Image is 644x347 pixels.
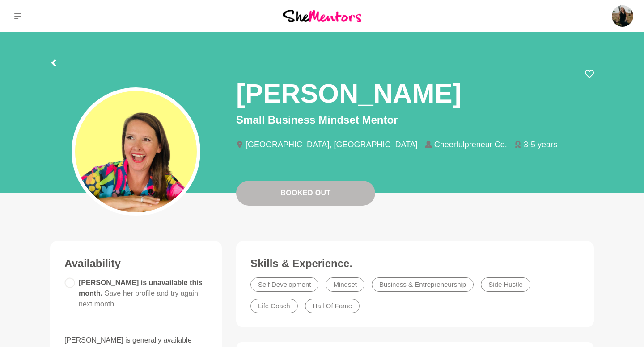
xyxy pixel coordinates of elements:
[236,77,461,110] h1: [PERSON_NAME]
[79,289,198,308] span: Save her profile and try again next month.
[64,257,208,270] h3: Availability
[250,257,580,270] h3: Skills & Experience.
[79,279,203,308] span: [PERSON_NAME] is unavailable this month.
[236,140,425,149] li: [GEOGRAPHIC_DATA], [GEOGRAPHIC_DATA]
[514,140,564,149] li: 3-5 years
[425,140,514,149] li: Cheerfulpreneur Co.
[283,10,361,22] img: She Mentors Logo
[236,112,594,128] p: Small Business Mindset Mentor
[612,5,633,27] img: Jess Smithies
